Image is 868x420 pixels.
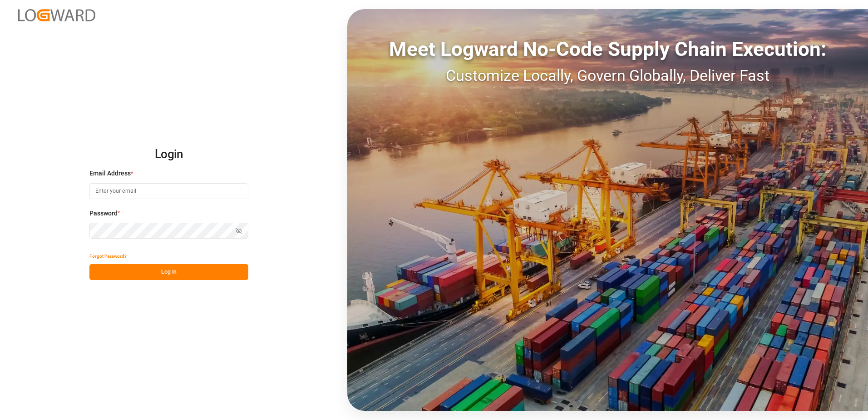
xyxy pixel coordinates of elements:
[89,209,118,218] span: Password
[89,140,248,169] h2: Login
[89,183,248,199] input: Enter your email
[89,169,131,178] span: Email Address
[347,34,868,64] div: Meet Logward No-Code Supply Chain Execution:
[89,248,127,264] button: Forgot Password?
[18,9,95,21] img: Logward_new_orange.png
[89,264,248,280] button: Log In
[347,64,868,87] div: Customize Locally, Govern Globally, Deliver Fast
